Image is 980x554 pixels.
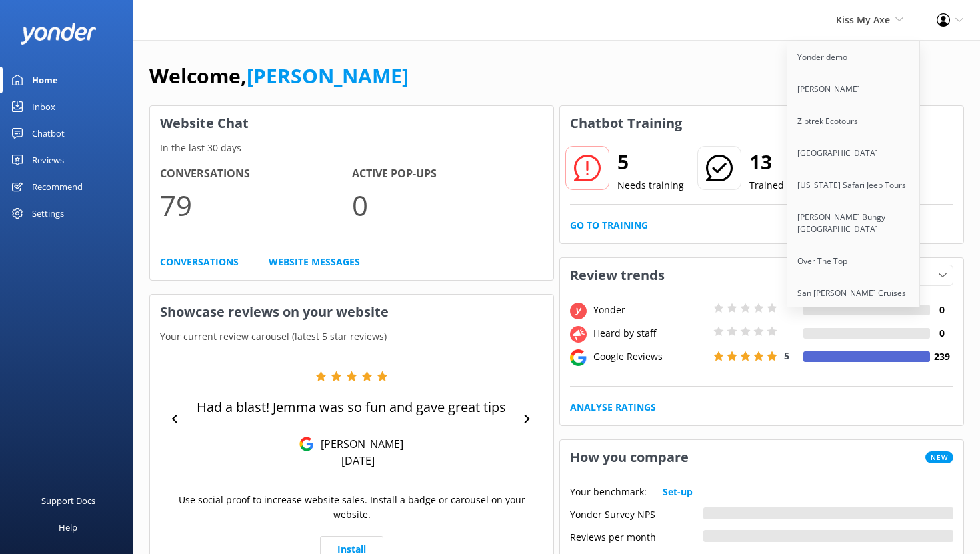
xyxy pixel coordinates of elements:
[570,400,656,415] a: Analyse Ratings
[836,13,890,26] span: Kiss My Axe
[269,255,360,269] a: Website Messages
[570,530,703,542] div: Reviews per month
[749,178,868,193] p: Trained in the last 30 days
[247,62,409,89] a: [PERSON_NAME]
[341,453,375,468] p: [DATE]
[787,169,921,201] a: [US_STATE] Safari Jeep Tours
[20,23,97,45] img: yonder-white-logo.png
[570,218,648,233] a: Go to Training
[787,105,921,137] a: Ziptrek Ecotours
[617,178,684,193] p: Needs training
[617,146,684,178] h2: 5
[560,258,675,293] h3: Review trends
[150,329,553,344] p: Your current review carousel (latest 5 star reviews)
[749,146,868,178] h2: 13
[32,173,83,200] div: Recommend
[930,326,953,341] h4: 0
[930,349,953,364] h4: 239
[150,106,553,141] h3: Website Chat
[352,183,544,227] p: 0
[663,485,693,499] a: Set-up
[787,245,921,277] a: Over The Top
[925,451,953,463] span: New
[32,93,55,120] div: Inbox
[197,398,506,417] p: Had a blast! Jemma was so fun and gave great tips
[32,147,64,173] div: Reviews
[59,514,77,541] div: Help
[570,507,703,519] div: Yonder Survey NPS
[590,349,710,364] div: Google Reviews
[160,255,239,269] a: Conversations
[160,165,352,183] h4: Conversations
[314,437,403,451] p: [PERSON_NAME]
[784,349,789,362] span: 5
[32,120,65,147] div: Chatbot
[160,183,352,227] p: 79
[560,440,699,475] h3: How you compare
[590,326,710,341] div: Heard by staff
[930,303,953,317] h4: 0
[787,41,921,73] a: Yonder demo
[787,277,921,309] a: San [PERSON_NAME] Cruises
[352,165,544,183] h4: Active Pop-ups
[150,141,553,155] p: In the last 30 days
[41,487,95,514] div: Support Docs
[570,485,647,499] p: Your benchmark:
[787,201,921,245] a: [PERSON_NAME] Bungy [GEOGRAPHIC_DATA]
[299,437,314,451] img: Google Reviews
[160,493,543,523] p: Use social proof to increase website sales. Install a badge or carousel on your website.
[32,200,64,227] div: Settings
[32,67,58,93] div: Home
[150,295,553,329] h3: Showcase reviews on your website
[560,106,692,141] h3: Chatbot Training
[149,60,409,92] h1: Welcome,
[787,73,921,105] a: [PERSON_NAME]
[787,137,921,169] a: [GEOGRAPHIC_DATA]
[590,303,710,317] div: Yonder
